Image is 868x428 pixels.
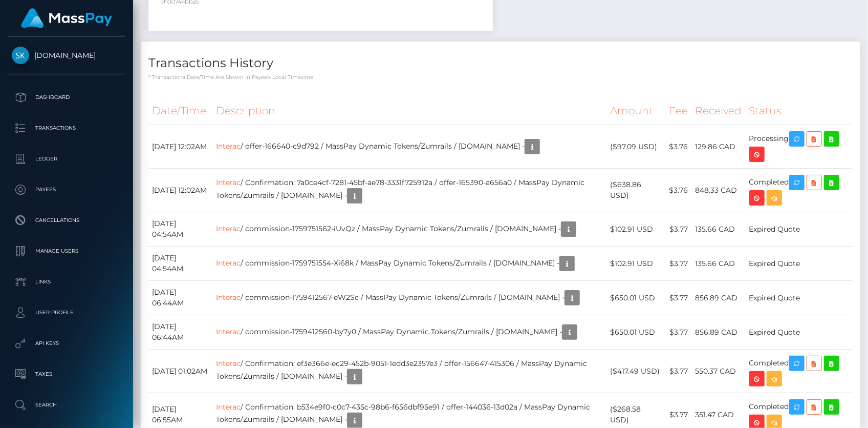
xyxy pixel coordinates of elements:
img: Skin.Land [12,47,29,64]
p: API Keys [12,336,121,351]
img: MassPay Logo [21,8,112,28]
p: User Profile [12,305,121,320]
p: Dashboard [12,90,121,105]
p: Manage Users [12,243,121,259]
p: Taxes [12,366,121,382]
p: Transactions [12,120,121,136]
p: Payees [12,182,121,197]
p: Ledger [12,151,121,167]
span: [DOMAIN_NAME] [8,51,125,60]
p: Links [12,274,121,290]
p: Cancellations [12,213,121,228]
p: Search [12,397,121,413]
